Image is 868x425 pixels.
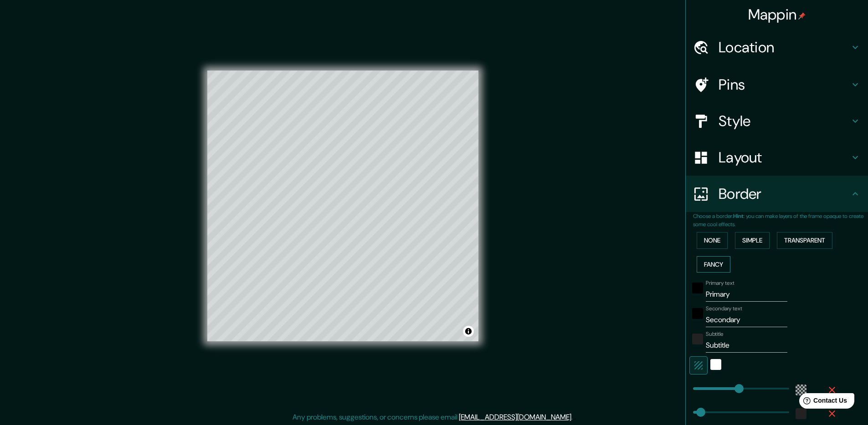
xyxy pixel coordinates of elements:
[697,232,728,249] button: None
[693,212,868,228] p: Choose a border. : you can make layers of the frame opaque to create some cool effects.
[697,256,730,273] button: Fancy
[719,76,850,94] h4: Pins
[719,185,850,203] h4: Border
[710,359,721,370] button: white
[748,5,806,24] h4: Mappin
[463,326,474,337] button: Toggle attribution
[692,308,703,319] button: black
[735,232,770,249] button: Simple
[686,176,868,212] div: Border
[719,148,850,167] h4: Layout
[798,12,806,20] img: pin-icon.png
[686,29,868,66] div: Location
[459,412,571,422] a: [EMAIL_ADDRESS][DOMAIN_NAME]
[686,139,868,176] div: Layout
[719,112,850,130] h4: Style
[686,103,868,139] div: Style
[686,66,868,103] div: Pins
[573,412,574,423] div: .
[574,412,576,423] div: .
[777,232,832,249] button: Transparent
[293,412,573,423] p: Any problems, suggestions, or concerns please email .
[706,279,734,287] label: Primary text
[719,38,850,56] h4: Location
[706,305,742,313] label: Secondary text
[692,283,703,293] button: black
[787,390,858,415] iframe: Help widget launcher
[796,385,806,395] button: color-55555544
[692,334,703,344] button: color-222222
[733,212,744,220] b: Hint
[706,330,724,338] label: Subtitle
